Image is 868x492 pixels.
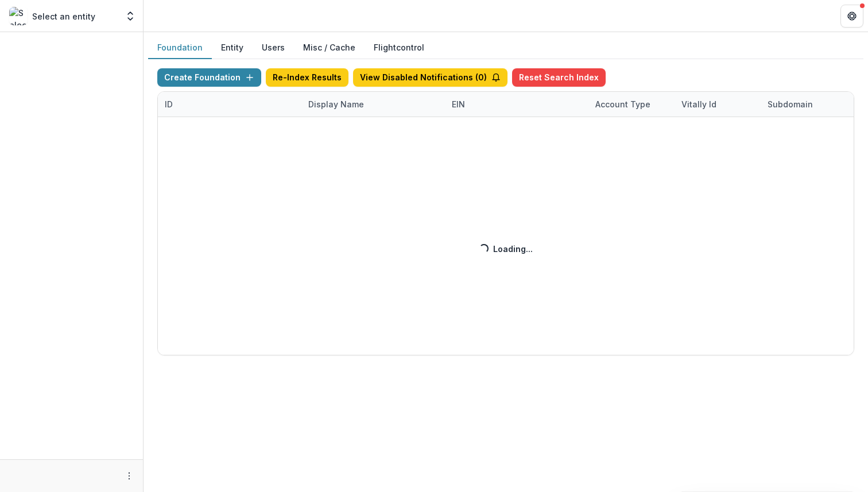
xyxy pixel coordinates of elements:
button: Entity [212,37,253,59]
a: Flightcontrol [374,41,424,53]
button: Users [253,37,294,59]
button: Foundation [148,37,212,59]
button: Misc / Cache [294,37,365,59]
p: Select an entity [32,10,95,22]
button: Get Help [840,5,863,28]
button: Open entity switcher [122,5,138,28]
button: More [122,469,136,483]
img: Select an entity [9,7,28,25]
